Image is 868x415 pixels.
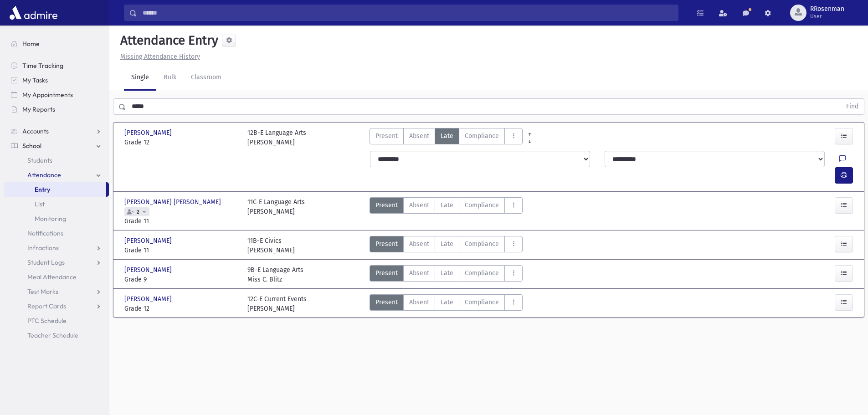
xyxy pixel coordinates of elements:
[4,124,109,138] a: Accounts
[4,197,109,211] a: List
[4,102,109,117] a: My Reports
[441,131,453,141] span: Late
[22,142,41,150] span: School
[370,128,523,147] div: AttTypes
[22,105,55,113] span: My Reports
[465,131,499,141] span: Compliance
[409,297,429,307] span: Absent
[4,211,109,226] a: Monitoring
[27,229,63,237] span: Notifications
[4,168,109,182] a: Attendance
[27,317,67,325] span: PTC Schedule
[4,182,106,197] a: Entry
[375,200,398,210] span: Present
[4,241,109,255] a: Infractions
[35,200,45,208] span: List
[27,156,52,164] span: Students
[370,197,523,226] div: AttTypes
[465,268,499,278] span: Compliance
[247,265,303,284] div: 9B-E Language Arts Miss C. Blitz
[4,138,109,153] a: School
[375,239,398,249] span: Present
[124,275,238,284] span: Grade 9
[124,128,174,138] span: [PERSON_NAME]
[124,216,238,226] span: Grade 11
[4,270,109,284] a: Meal Attendance
[124,236,174,246] span: [PERSON_NAME]
[120,53,200,61] u: Missing Attendance History
[184,65,229,91] a: Classroom
[4,226,109,241] a: Notifications
[441,200,453,210] span: Late
[247,197,305,226] div: 11C-E Language Arts [PERSON_NAME]
[4,255,109,270] a: Student Logs
[137,5,678,21] input: Search
[124,197,223,207] span: [PERSON_NAME] [PERSON_NAME]
[124,65,156,91] a: Single
[465,200,499,210] span: Compliance
[841,99,864,114] button: Find
[22,61,63,70] span: Time Tracking
[27,258,65,266] span: Student Logs
[375,268,398,278] span: Present
[35,215,66,223] span: Monitoring
[124,246,238,255] span: Grade 11
[124,265,174,275] span: [PERSON_NAME]
[247,236,295,255] div: 11B-E Civics [PERSON_NAME]
[247,128,306,147] div: 12B-E Language Arts [PERSON_NAME]
[4,328,109,343] a: Teacher Schedule
[441,239,453,249] span: Late
[370,236,523,255] div: AttTypes
[465,239,499,249] span: Compliance
[409,239,429,249] span: Absent
[124,304,238,313] span: Grade 12
[810,5,844,13] span: RRosenman
[4,58,109,73] a: Time Tracking
[35,185,50,194] span: Entry
[247,294,307,313] div: 12C-E Current Events [PERSON_NAME]
[22,40,40,48] span: Home
[4,36,109,51] a: Home
[22,91,73,99] span: My Appointments
[4,284,109,299] a: Test Marks
[22,76,48,84] span: My Tasks
[27,171,61,179] span: Attendance
[27,302,66,310] span: Report Cards
[4,299,109,313] a: Report Cards
[27,244,59,252] span: Infractions
[27,287,58,296] span: Test Marks
[117,53,200,61] a: Missing Attendance History
[27,273,77,281] span: Meal Attendance
[409,200,429,210] span: Absent
[22,127,49,135] span: Accounts
[375,297,398,307] span: Present
[4,87,109,102] a: My Appointments
[441,297,453,307] span: Late
[7,4,60,22] img: AdmirePro
[465,297,499,307] span: Compliance
[4,313,109,328] a: PTC Schedule
[810,13,844,20] span: User
[441,268,453,278] span: Late
[27,331,78,339] span: Teacher Schedule
[124,138,238,147] span: Grade 12
[124,294,174,304] span: [PERSON_NAME]
[375,131,398,141] span: Present
[370,294,523,313] div: AttTypes
[117,33,218,48] h5: Attendance Entry
[4,73,109,87] a: My Tasks
[409,131,429,141] span: Absent
[370,265,523,284] div: AttTypes
[156,65,184,91] a: Bulk
[409,268,429,278] span: Absent
[135,209,141,215] span: 2
[4,153,109,168] a: Students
